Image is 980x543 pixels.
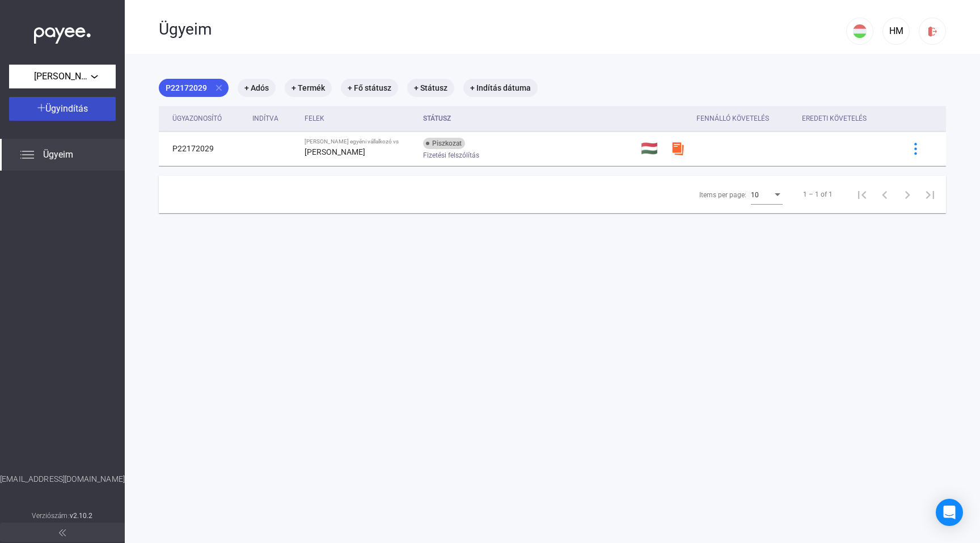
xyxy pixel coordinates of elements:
span: Ügyindítás [45,103,88,114]
mat-chip: + Indítás dátuma [463,79,538,97]
button: more-blue [903,137,927,160]
button: [PERSON_NAME] egyéni vállalkozó [9,65,116,88]
button: Ügyindítás [9,97,116,121]
button: HM [882,18,910,45]
div: Fennálló követelés [696,112,769,125]
img: white-payee-white-dot.svg [34,21,91,44]
img: szamlazzhu-mini [671,142,685,155]
img: list.svg [20,148,34,162]
div: HM [886,24,906,38]
span: 10 [751,191,759,199]
mat-chip: + Adós [238,79,276,97]
button: Previous page [873,183,896,206]
div: [PERSON_NAME] egyéni vállalkozó vs [305,138,414,145]
img: plus-white.svg [37,104,45,112]
button: Last page [919,183,941,206]
div: Eredeti követelés [802,112,867,125]
img: HU [853,24,867,38]
div: Piszkozat [423,138,465,149]
mat-chip: P22172029 [159,79,229,97]
div: Ügyazonosító [172,112,222,125]
mat-select: Items per page: [751,188,783,201]
th: Státusz [419,106,636,131]
button: First page [851,183,873,206]
td: 🇭🇺 [636,131,666,166]
div: Ügyazonosító [172,112,243,125]
img: logout-red [927,26,939,37]
div: Indítva [252,112,278,125]
div: 1 – 1 of 1 [803,188,833,201]
mat-chip: + Termék [285,79,332,97]
strong: [PERSON_NAME] [305,147,365,156]
mat-chip: + Fő státusz [341,79,398,97]
button: HU [846,18,873,45]
span: Fizetési felszólítás [423,149,479,162]
img: more-blue [910,143,922,155]
div: Felek [305,112,324,125]
div: Felek [305,112,414,125]
div: Indítva [252,112,295,125]
strong: v2.10.2 [70,512,93,520]
img: arrow-double-left-grey.svg [59,529,66,536]
div: Ügyeim [159,20,846,39]
td: P22172029 [159,131,248,166]
mat-icon: close [214,83,224,93]
div: Fennálló követelés [696,112,793,125]
button: logout-red [919,18,946,45]
div: Items per page: [699,188,746,202]
div: Open Intercom Messenger [936,499,963,526]
span: Ügyeim [43,148,73,162]
mat-chip: + Státusz [407,79,454,97]
button: Next page [896,183,919,206]
div: Eredeti követelés [802,112,889,125]
span: [PERSON_NAME] egyéni vállalkozó [34,70,91,83]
